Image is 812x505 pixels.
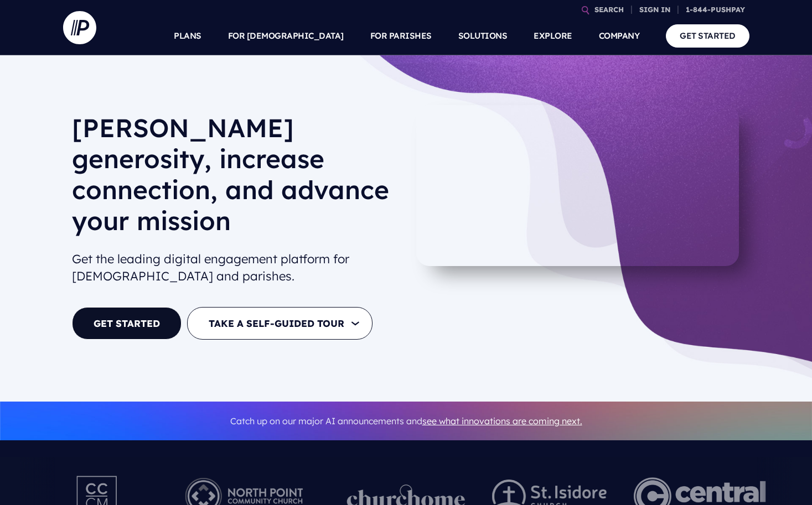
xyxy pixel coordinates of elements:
a: FOR PARISHES [370,17,432,55]
a: FOR [DEMOGRAPHIC_DATA] [228,17,344,55]
a: see what innovations are coming next. [422,415,582,426]
a: PLANS [174,17,201,55]
a: GET STARTED [666,24,749,47]
button: TAKE A SELF-GUIDED TOUR [187,307,373,340]
a: GET STARTED [72,307,182,340]
a: EXPLORE [534,17,572,55]
a: COMPANY [599,17,640,55]
p: Catch up on our major AI announcements and [72,409,741,434]
h2: Get the leading digital engagement platform for [DEMOGRAPHIC_DATA] and parishes. [72,246,397,289]
a: SOLUTIONS [458,17,508,55]
h1: [PERSON_NAME] generosity, increase connection, and advance your mission [72,112,397,245]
